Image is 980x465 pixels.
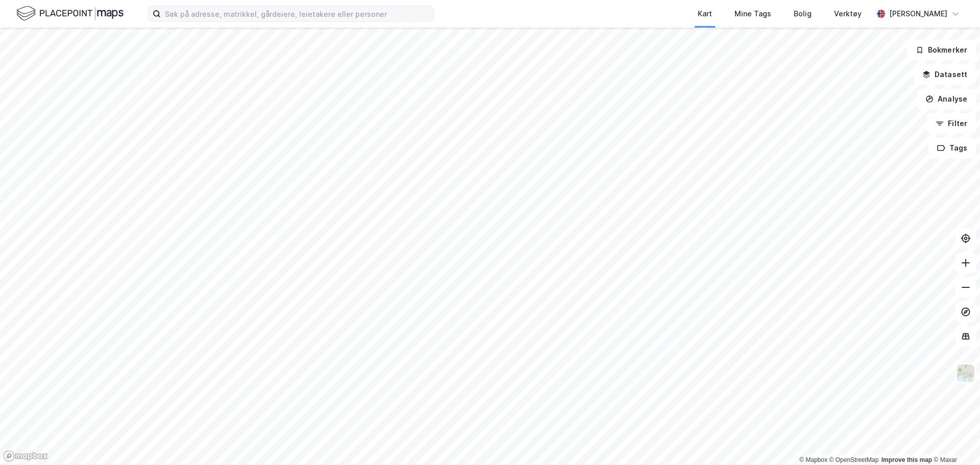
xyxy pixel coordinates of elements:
[794,8,812,20] div: Bolig
[914,64,976,85] button: Datasett
[907,40,976,60] button: Bokmerker
[16,5,124,22] img: logo.f888ab2527a4732fd821a326f86c7f29.svg
[734,8,771,20] div: Mine Tags
[927,113,976,134] button: Filter
[3,450,48,462] a: Mapbox homepage
[928,138,976,158] button: Tags
[917,89,976,109] button: Analyse
[161,6,433,21] input: Søk på adresse, matrikkel, gårdeiere, leietakere eller personer
[834,8,862,20] div: Verktøy
[698,8,712,20] div: Kart
[956,363,975,383] img: Z
[829,456,879,463] a: OpenStreetMap
[929,416,980,465] div: Kontrollprogram for chat
[889,8,947,20] div: [PERSON_NAME]
[929,416,980,465] iframe: Chat Widget
[881,456,932,463] a: Improve this map
[799,456,827,463] a: Mapbox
